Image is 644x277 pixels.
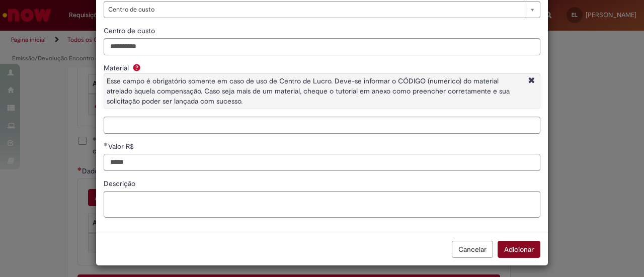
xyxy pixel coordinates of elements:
span: Descrição [104,179,137,188]
i: Fechar More information Por question_material [526,76,537,86]
span: Esse campo é obrigatório somente em caso de uso de Centro de Lucro. Deve-se informar o CÓDIGO (nu... [107,76,510,106]
textarea: Descrição [104,191,540,218]
button: Cancelar [452,241,493,258]
span: Centro de custo [104,26,157,35]
input: Centro de custo [104,38,540,55]
button: Adicionar [498,241,540,258]
span: Centro de custo [108,2,520,18]
input: Valor R$ [104,154,540,171]
span: Ajuda para Material [131,63,143,71]
span: Obrigatório Preenchido [104,142,108,146]
span: Material [104,63,131,72]
span: Valor R$ [108,142,136,151]
input: Material [104,117,540,134]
